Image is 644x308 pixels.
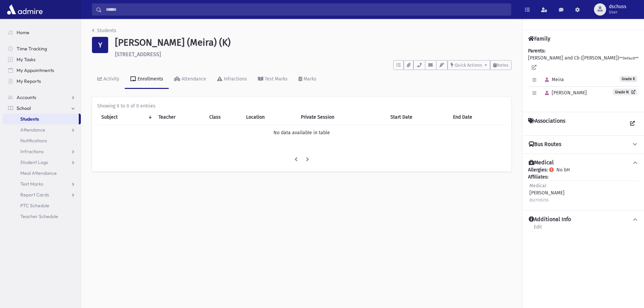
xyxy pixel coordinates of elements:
div: No bH [528,166,639,205]
a: My Appointments [3,65,81,76]
span: PTC Schedule [20,203,49,209]
span: Home [17,29,29,35]
a: Infractions [212,70,253,89]
h1: [PERSON_NAME] (Meira) (K) [115,37,511,48]
span: Infractions [20,148,44,155]
div: Infractions [222,76,247,82]
a: View all Associations [626,118,639,130]
a: PTC Schedule [3,200,81,211]
div: Activity [102,76,119,82]
a: Edit [533,223,542,235]
h4: Family [528,35,550,42]
button: Bus Routes [528,141,639,148]
a: Student Logs [3,157,81,168]
th: Location [242,110,297,125]
div: Attendance [180,76,206,82]
a: Teacher Schedule [3,211,81,222]
div: Showing 0 to 0 of 0 entries [97,102,506,110]
div: [PERSON_NAME] [529,182,565,204]
a: Notifications [3,135,81,146]
span: Students [20,116,39,122]
div: Marks [302,76,316,82]
button: Quick Actions [448,60,490,70]
h4: Bus Routes [529,141,561,148]
b: Allergies: [528,167,548,173]
img: AdmirePro [5,3,44,16]
h4: Medical [529,159,554,166]
a: Test Marks [253,70,293,89]
a: Students [92,28,116,33]
span: dschuss [609,4,626,9]
span: Student Logs [20,159,48,165]
span: Grade K [620,76,637,82]
span: Medical [529,183,546,189]
a: Grade N [613,89,637,95]
span: Attendance [20,127,45,133]
th: Subject [97,110,154,125]
span: Teacher Schedule [20,213,58,219]
a: Meal Attendance [3,168,81,179]
b: Affiliates: [528,174,548,180]
span: Meira [542,77,564,82]
h4: Additional Info [529,216,571,223]
a: Report Cards [3,189,81,200]
nav: breadcrumb [92,27,116,37]
th: Class [205,110,242,125]
span: My Tasks [17,56,35,63]
small: 0527135735 [529,198,549,203]
th: Start Date [386,110,449,125]
a: Accounts [3,92,81,103]
h4: Associations [528,118,565,130]
span: My Reports [17,78,41,84]
a: Marks [293,70,322,89]
span: Report Cards [20,192,49,198]
a: Test Marks [3,179,81,189]
a: Enrollments [125,70,169,89]
span: School [17,105,31,111]
span: Quick Actions [455,63,482,68]
th: End Date [449,110,506,125]
th: Teacher [154,110,206,125]
div: Enrollments [136,76,163,82]
span: [PERSON_NAME] [542,90,587,96]
div: Test Marks [263,76,288,82]
a: Home [3,27,81,38]
th: Private Session [297,110,386,125]
a: Activity [92,70,125,89]
button: Additional Info [528,216,639,223]
button: Medical [528,159,639,166]
div: [PERSON_NAME] and Cb ([PERSON_NAME]) [528,47,639,106]
a: Time Tracking [3,43,81,54]
span: Time Tracking [17,46,47,52]
h6: [STREET_ADDRESS] [115,51,511,57]
b: Parents: [528,48,545,54]
input: Search [102,3,511,16]
span: Accounts [17,94,36,100]
span: Notes [497,63,508,68]
span: Notifications [20,138,47,144]
a: My Reports [3,76,81,87]
span: Test Marks [20,181,43,187]
span: Meal Attendance [20,170,57,176]
a: Infractions [3,146,81,157]
a: Attendance [169,70,212,89]
span: User [609,9,626,15]
a: My Tasks [3,54,81,65]
button: Notes [490,60,511,70]
a: Students [3,114,79,124]
div: Y [92,37,108,53]
td: No data available in table [97,125,506,140]
span: My Appointments [17,67,54,73]
a: Attendance [3,124,81,135]
a: School [3,103,81,114]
